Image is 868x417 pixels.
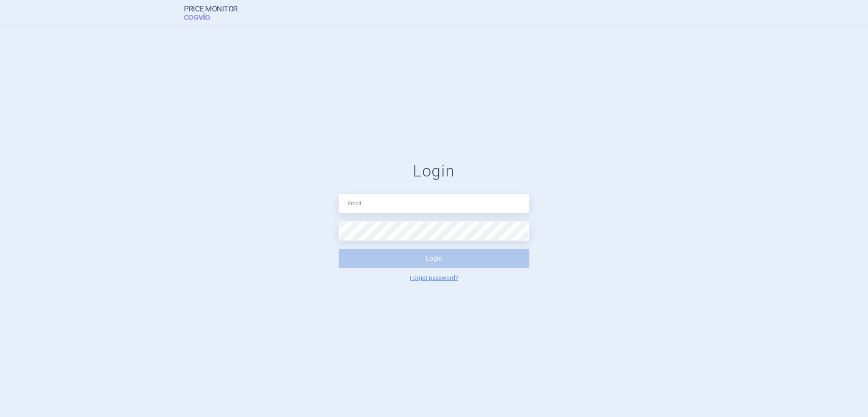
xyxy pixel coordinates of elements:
input: Email [339,194,529,213]
span: COGVIO [184,13,222,20]
a: Price MonitorCOGVIO [184,5,238,21]
strong: Price Monitor [184,5,238,13]
a: Forgot password? [410,275,458,281]
h1: Login [339,162,529,181]
button: Login [339,249,529,268]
